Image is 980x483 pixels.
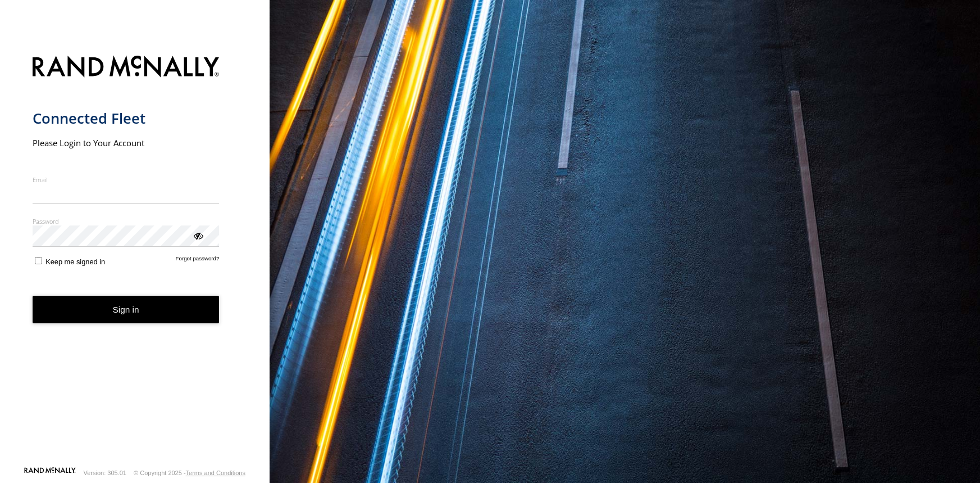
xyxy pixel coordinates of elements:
a: Visit our Website [24,467,76,479]
img: Rand McNally [33,53,220,82]
label: Password [33,217,220,225]
form: main [33,49,238,466]
h2: Please Login to Your Account [33,137,220,148]
label: Email [33,175,220,184]
a: Terms and Conditions [186,470,245,476]
span: Keep me signed in [45,258,105,266]
a: Forgot password? [176,255,220,266]
div: ViewPassword [192,229,203,241]
div: © Copyright 2025 - [134,470,245,476]
div: Version: 305.01 [84,470,126,476]
button: Sign in [33,296,220,323]
h1: Connected Fleet [33,109,220,128]
input: Keep me signed in [35,257,42,264]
